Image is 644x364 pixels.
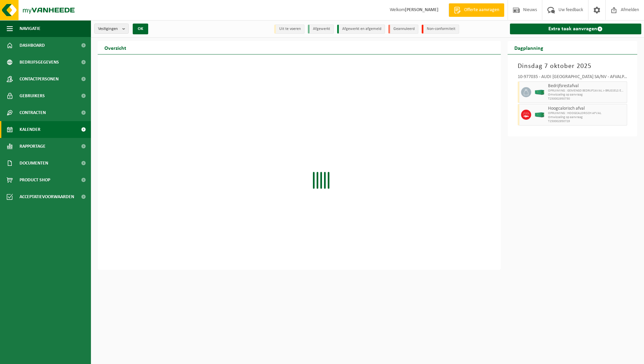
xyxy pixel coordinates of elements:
[535,112,545,117] img: HK-XC-40-GN-00
[548,106,625,111] span: Hoogcalorisch afval
[449,3,504,17] a: Offerte aanvragen
[133,24,148,34] button: OK
[548,97,625,101] span: T250002950730
[20,155,48,172] span: Documenten
[548,89,625,93] span: OPRUIMING : GEMENGD BEDRIJFSAVAL > BRUSSELS ENERGIE
[20,172,50,188] span: Product Shop
[510,24,642,34] a: Extra taak aanvragen
[308,25,334,34] li: Afgewerkt
[20,54,59,71] span: Bedrijfsgegevens
[462,7,501,13] span: Offerte aanvragen
[98,41,133,54] h2: Overzicht
[508,41,550,54] h2: Dagplanning
[20,71,59,87] span: Contactpersonen
[518,61,627,71] h3: Dinsdag 7 oktober 2025
[548,111,625,115] span: OPRUIMING : HOOGCALORISCH AFVAL
[535,90,545,95] img: HK-XC-40-GN-00
[20,104,46,121] span: Contracten
[548,83,625,89] span: Bedrijfsrestafval
[94,24,129,34] button: Vestigingen
[20,37,45,54] span: Dashboard
[405,7,439,12] strong: [PERSON_NAME]
[20,138,45,155] span: Rapportage
[422,25,459,34] li: Non-conformiteit
[388,25,418,34] li: Geannuleerd
[20,20,40,37] span: Navigatie
[548,93,625,97] span: Omwisseling op aanvraag
[548,115,625,119] span: Omwisseling op aanvraag
[98,24,120,34] span: Vestigingen
[548,119,625,123] span: T250002950729
[20,188,74,205] span: Acceptatievoorwaarden
[274,25,304,34] li: Uit te voeren
[20,87,45,104] span: Gebruikers
[20,121,40,138] span: Kalender
[337,25,385,34] li: Afgewerkt en afgemeld
[518,75,627,81] div: 10-977035 - AUDI [GEOGRAPHIC_DATA] SA/NV - AFVALPARK AP – OPRUIMING EOP - VORST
